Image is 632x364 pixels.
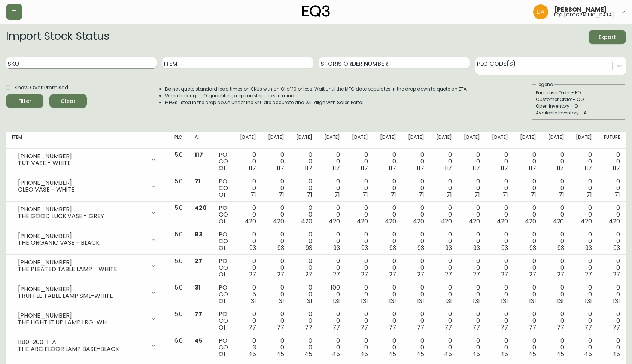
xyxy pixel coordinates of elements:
[408,152,424,172] div: 0 0
[520,258,536,278] div: 0 0
[492,258,508,278] div: 0 0
[352,284,368,305] div: 0 0
[352,152,368,172] div: 0 0
[389,164,396,172] span: 117
[333,297,340,305] span: 131
[408,311,424,331] div: 0 0
[389,244,396,252] span: 93
[474,190,480,199] span: 71
[492,337,508,358] div: 0 0
[514,132,542,149] th: [DATE]
[165,99,468,106] li: MFGs listed in the drop down under the SKU are accurate and will align with Sales Portal.
[240,337,256,358] div: 0 3
[576,178,592,198] div: 0 0
[55,97,81,106] span: Clear
[581,217,592,226] span: 420
[18,97,31,106] div: Filter
[536,81,554,88] legend: Legend
[501,164,508,172] span: 117
[268,205,284,225] div: 0 0
[240,311,256,331] div: 0 0
[380,178,396,198] div: 0 0
[268,152,284,172] div: 0 0
[389,270,396,279] span: 27
[380,337,396,358] div: 0 0
[165,92,468,99] li: When looking at OI quantities, keep masterpacks in mind.
[604,205,620,225] div: 0 0
[296,311,312,331] div: 0 0
[18,286,146,293] div: [PHONE_NUMBER]
[324,311,340,331] div: 0 0
[249,244,256,252] span: 93
[374,132,402,149] th: [DATE]
[18,239,146,246] div: THE ORGANIC VASE - BLACK
[529,244,536,252] span: 93
[361,164,368,172] span: 117
[168,228,189,255] td: 5.0
[473,164,480,172] span: 117
[18,346,146,352] div: THE ARC FLOOR LAMP BASE-BLACK
[464,311,480,331] div: 0 0
[324,337,340,358] div: 0 0
[12,152,162,168] div: [PHONE_NUMBER]TUT VASE - WHITE
[548,231,564,251] div: 0 0
[445,244,452,252] span: 93
[430,132,458,149] th: [DATE]
[441,217,452,226] span: 420
[436,258,452,278] div: 0 0
[501,297,508,305] span: 131
[334,190,340,199] span: 71
[408,231,424,251] div: 0 0
[329,217,340,226] span: 420
[548,178,564,198] div: 0 0
[15,84,68,92] span: Show Over Promised
[584,323,592,332] span: 77
[307,297,312,305] span: 31
[380,284,396,305] div: 0 0
[529,270,536,279] span: 27
[585,297,592,305] span: 131
[361,270,368,279] span: 27
[249,270,256,279] span: 27
[361,244,368,252] span: 93
[168,149,189,175] td: 5.0
[464,152,480,172] div: 0 0
[296,231,312,251] div: 0 0
[12,231,162,248] div: [PHONE_NUMBER]THE ORGANIC VASE - BLACK
[604,258,620,278] div: 0 0
[324,231,340,251] div: 0 0
[195,230,203,239] span: 93
[531,190,536,199] span: 71
[12,311,162,327] div: [PHONE_NUMBER]THE LIGHT IT UP LAMP LRG-WH
[557,297,564,305] span: 131
[361,297,368,305] span: 131
[195,336,203,345] span: 45
[557,323,564,332] span: 77
[240,284,256,305] div: 0 5
[279,297,284,305] span: 31
[277,270,284,279] span: 27
[18,259,146,266] div: [PHONE_NUMBER]
[417,323,424,332] span: 77
[12,178,162,195] div: [PHONE_NUMBER]CLEO VASE - WHITE
[307,190,312,199] span: 71
[444,323,452,332] span: 77
[436,311,452,331] div: 0 0
[613,297,620,305] span: 131
[520,205,536,225] div: 0 0
[195,204,207,212] span: 420
[520,231,536,251] div: 0 0
[219,231,228,251] div: PO CO
[589,30,626,44] button: Export
[417,270,424,279] span: 27
[604,152,620,172] div: 0 0
[520,311,536,331] div: 0 0
[296,258,312,278] div: 0 0
[189,132,213,149] th: AI
[352,231,368,251] div: 0 0
[352,178,368,198] div: 0 0
[305,270,312,279] span: 27
[18,160,146,166] div: TUT VASE - WHITE
[548,258,564,278] div: 0 0
[12,205,162,221] div: [PHONE_NUMBER]THE GOOD LUCK VASE - GREY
